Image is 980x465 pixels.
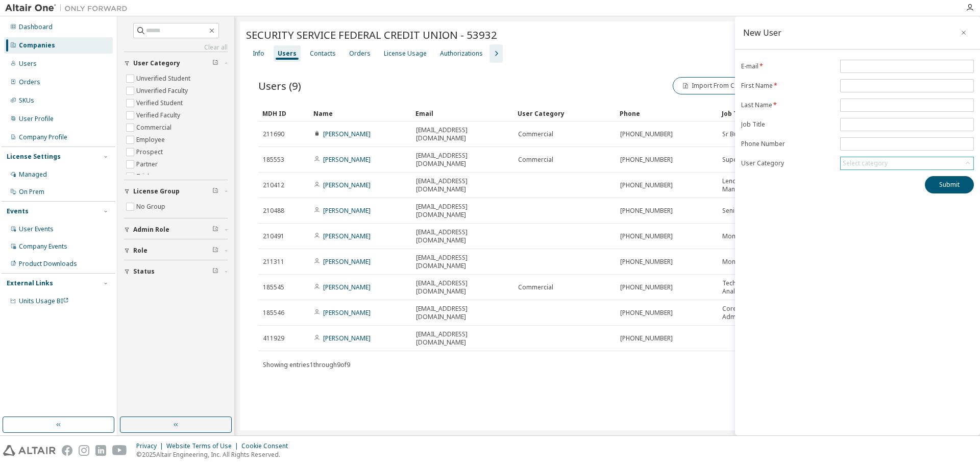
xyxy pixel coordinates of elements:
label: Unverified Faculty [136,85,190,97]
label: Unverified Student [136,72,192,85]
div: Job Title [722,105,816,121]
a: [PERSON_NAME] [323,181,371,189]
div: Select category [843,159,888,167]
div: License Usage [384,50,427,58]
label: Phone Number [741,140,834,148]
div: Dashboard [19,23,53,31]
button: Role [124,239,228,262]
div: Company Events [19,242,67,251]
span: [PHONE_NUMBER] [620,181,673,189]
div: Website Terms of Use [166,442,241,450]
div: Name [313,105,407,121]
div: User Profile [19,115,54,123]
button: Status [124,260,228,283]
p: © 2025 Altair Engineering, Inc. All Rights Reserved. [136,450,294,459]
label: Verified Student [136,97,185,109]
label: Job Title [741,120,834,129]
div: New User [743,29,781,37]
span: 210412 [263,181,284,189]
button: User Category [124,52,228,75]
label: E-mail [741,62,834,70]
button: License Group [124,180,228,203]
span: Commercial [518,130,553,138]
img: Altair One [5,3,133,13]
label: Commercial [136,121,174,134]
img: instagram.svg [79,445,89,456]
span: [PHONE_NUMBER] [620,258,673,266]
span: 211690 [263,130,284,138]
div: On Prem [19,188,44,196]
div: External Links [7,279,53,287]
img: facebook.svg [62,445,72,456]
span: [PHONE_NUMBER] [620,130,673,138]
label: No Group [136,201,167,213]
a: [PERSON_NAME] [323,130,371,138]
a: [PERSON_NAME] [323,206,371,215]
span: 185546 [263,309,284,317]
span: [PHONE_NUMBER] [620,334,673,342]
div: User Events [19,225,54,233]
span: SECURITY SERVICE FEDERAL CREDIT UNION - 53932 [246,28,497,42]
span: [EMAIL_ADDRESS][DOMAIN_NAME] [416,126,509,142]
span: [EMAIL_ADDRESS][DOMAIN_NAME] [416,203,509,219]
div: Orders [19,78,40,86]
a: [PERSON_NAME] [323,283,371,291]
a: [PERSON_NAME] [323,334,371,342]
div: SKUs [19,96,34,105]
span: Monarch User - Title Unknown [722,258,811,266]
div: Events [7,207,29,215]
div: Managed [19,170,47,179]
span: Clear filter [212,247,218,255]
span: [EMAIL_ADDRESS][DOMAIN_NAME] [416,177,509,193]
span: 185553 [263,156,284,164]
div: Orders [349,50,371,58]
a: [PERSON_NAME] [323,257,371,266]
div: Info [253,50,264,58]
div: Email [415,105,509,121]
span: [EMAIL_ADDRESS][DOMAIN_NAME] [416,330,509,347]
div: Users [19,60,37,68]
div: Phone [620,105,714,121]
label: First Name [741,82,834,90]
label: Last Name [741,101,834,109]
a: [PERSON_NAME] [323,232,371,240]
span: [EMAIL_ADDRESS][DOMAIN_NAME] [416,305,509,321]
label: User Category [741,159,834,167]
button: Admin Role [124,218,228,241]
div: Select category [841,157,973,169]
span: Clear filter [212,187,218,195]
span: Sr Business Analyst [722,130,780,138]
span: 411929 [263,334,284,342]
span: [PHONE_NUMBER] [620,156,673,164]
button: Import From CSV [673,77,750,94]
div: User Category [518,105,611,121]
img: linkedin.svg [95,445,106,456]
label: Employee [136,134,167,146]
span: Role [133,247,148,255]
a: [PERSON_NAME] [323,308,371,317]
span: Units Usage BI [19,297,69,305]
span: 210491 [263,232,284,240]
span: 211311 [263,258,284,266]
span: Clear filter [212,267,218,276]
img: youtube.svg [112,445,127,456]
span: Commercial [518,156,553,164]
div: License Settings [7,153,61,161]
span: Technology Procurement Analyst II [722,279,815,296]
div: Privacy [136,442,166,450]
span: [PHONE_NUMBER] [620,283,673,291]
span: License Group [133,187,180,195]
span: Clear filter [212,59,218,67]
label: Trial [136,170,151,183]
div: Company Profile [19,133,67,141]
span: Admin Role [133,226,169,234]
span: Showing entries 1 through 9 of 9 [263,360,350,369]
span: Monarch User - Title Unknown [722,232,811,240]
div: Cookie Consent [241,442,294,450]
div: Companies [19,41,55,50]
a: [PERSON_NAME] [323,155,371,164]
span: [PHONE_NUMBER] [620,207,673,215]
span: Senior Business Analyst [722,207,793,215]
span: [PHONE_NUMBER] [620,309,673,317]
span: 210488 [263,207,284,215]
